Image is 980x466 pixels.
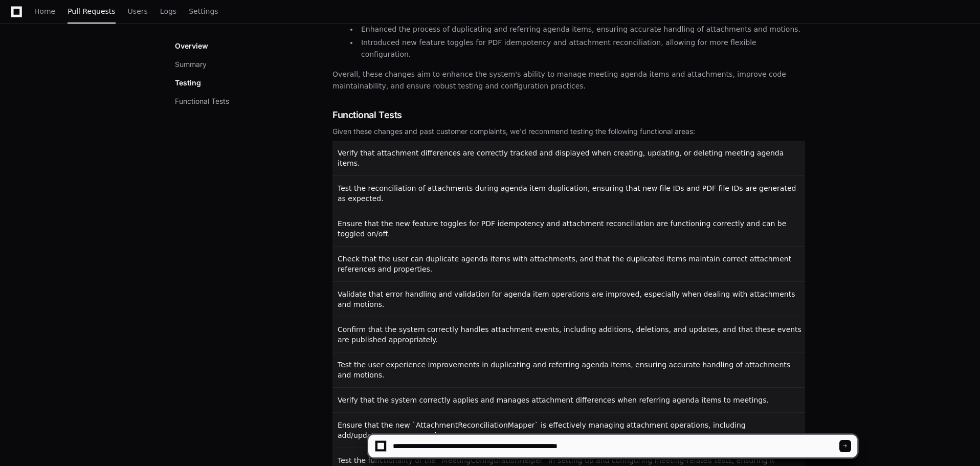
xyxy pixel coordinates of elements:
span: Home [34,8,55,14]
span: Logs [160,8,176,14]
button: Functional Tests [175,96,229,106]
span: Ensure that the new `AttachmentReconciliationMapper` is effectively managing attachment operation... [338,421,746,439]
span: Functional Tests [332,108,402,122]
span: Confirm that the system correctly handles attachment events, including additions, deletions, and ... [338,325,801,344]
span: Check that the user can duplicate agenda items with attachments, and that the duplicated items ma... [338,255,791,273]
span: Pull Requests [68,8,115,14]
span: Ensure that the new feature toggles for PDF idempotency and attachment reconciliation are functio... [338,219,786,238]
div: Given these changes and past customer complaints, we'd recommend testing the following functional... [332,126,805,137]
span: Verify that attachment differences are correctly tracked and displayed when creating, updating, o... [338,149,784,167]
span: Settings [189,8,218,14]
li: Enhanced the process of duplicating and referring agenda items, ensuring accurate handling of att... [358,24,805,35]
p: Overview [175,41,208,51]
p: Overall, these changes aim to enhance the system's ability to manage meeting agenda items and att... [332,69,805,92]
span: Verify that the system correctly applies and manages attachment differences when referring agenda... [338,396,769,404]
span: Test the reconciliation of attachments during agenda item duplication, ensuring that new file IDs... [338,184,796,203]
button: Summary [175,59,207,70]
span: Test the user experience improvements in duplicating and referring agenda items, ensuring accurat... [338,361,790,379]
p: Testing [175,78,201,88]
span: Users [128,8,148,14]
li: Introduced new feature toggles for PDF idempotency and attachment reconciliation, allowing for mo... [358,37,805,60]
span: Validate that error handling and validation for agenda item operations are improved, especially w... [338,290,795,308]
